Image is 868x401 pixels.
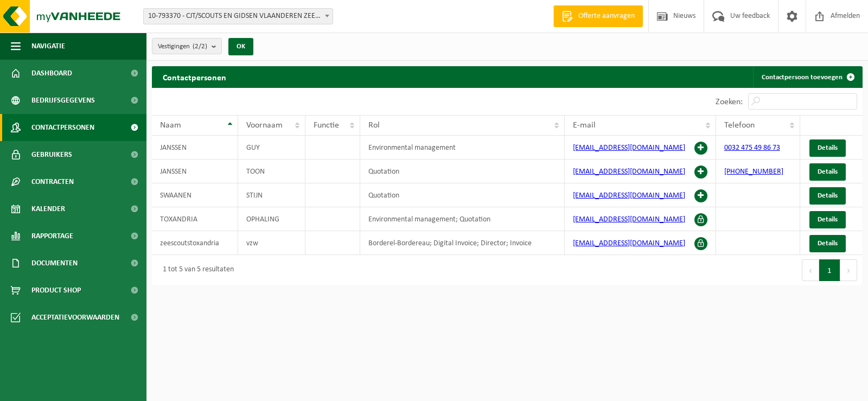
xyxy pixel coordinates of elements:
td: Borderel-Bordereau; Digital Invoice; Director; Invoice [360,231,565,255]
span: Product Shop [31,277,81,304]
span: Contracten [31,168,74,195]
span: Bedrijfsgegevens [31,87,95,114]
span: Documenten [31,250,78,277]
span: 10-793370 - CJT/SCOUTS EN GIDSEN VLAANDEREN ZEESCOUTING TOXANDRIA VZW - TURNHOUT [143,8,333,24]
td: Quotation [360,160,565,183]
span: Details [818,144,838,151]
span: Dashboard [31,60,72,87]
button: Previous [802,259,819,281]
span: Contactpersonen [31,114,94,141]
td: Environmental management; Quotation [360,207,565,231]
button: OK [228,38,253,55]
td: JANSSEN [152,136,238,160]
td: TOXANDRIA [152,207,238,231]
td: GUY [238,136,305,160]
td: SWAANEN [152,183,238,207]
span: Acceptatievoorwaarden [31,304,119,331]
a: Details [809,211,846,228]
td: Environmental management [360,136,565,160]
count: (2/2) [193,43,207,50]
button: Next [840,259,857,281]
a: [EMAIL_ADDRESS][DOMAIN_NAME] [573,168,685,176]
a: Details [809,187,846,205]
span: Navigatie [31,33,65,60]
a: [EMAIL_ADDRESS][DOMAIN_NAME] [573,192,685,200]
td: OPHALING [238,207,305,231]
a: [EMAIL_ADDRESS][DOMAIN_NAME] [573,215,685,224]
td: STIJN [238,183,305,207]
a: Contactpersoon toevoegen [753,66,861,88]
span: 10-793370 - CJT/SCOUTS EN GIDSEN VLAANDEREN ZEESCOUTING TOXANDRIA VZW - TURNHOUT [144,9,333,24]
a: 0032 475 49 86 73 [724,144,780,152]
span: Details [818,168,838,175]
span: Rol [368,121,380,130]
span: Kalender [31,195,65,222]
span: Voornaam [246,121,283,130]
a: [EMAIL_ADDRESS][DOMAIN_NAME] [573,144,685,152]
a: Details [809,139,846,157]
a: Details [809,235,846,252]
td: zeescoutstoxandria [152,231,238,255]
span: Details [818,192,838,199]
td: Quotation [360,183,565,207]
button: Vestigingen(2/2) [152,38,222,54]
a: Offerte aanvragen [553,5,643,27]
label: Zoeken: [716,98,743,106]
a: [PHONE_NUMBER] [724,168,783,176]
a: [EMAIL_ADDRESS][DOMAIN_NAME] [573,239,685,247]
div: 1 tot 5 van 5 resultaten [157,260,234,280]
td: JANSSEN [152,160,238,183]
span: Details [818,240,838,247]
button: 1 [819,259,840,281]
td: TOON [238,160,305,183]
span: Naam [160,121,181,130]
span: Telefoon [724,121,755,130]
span: Offerte aanvragen [576,11,637,22]
span: Details [818,216,838,223]
td: vzw [238,231,305,255]
span: E-mail [573,121,596,130]
span: Functie [314,121,339,130]
a: Details [809,163,846,181]
span: Gebruikers [31,141,72,168]
span: Vestigingen [158,39,207,55]
h2: Contactpersonen [152,66,237,87]
span: Rapportage [31,222,73,250]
